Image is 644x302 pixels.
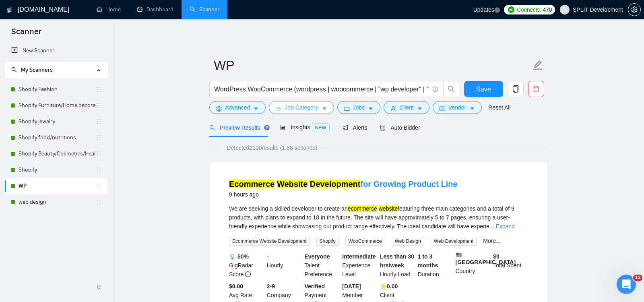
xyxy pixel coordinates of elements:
[229,180,458,188] a: Ecommerce Website Developmentfor Growing Product Line
[483,238,501,244] a: More...
[95,102,102,109] span: holder
[5,130,107,146] li: Shopify food/nutritions
[214,84,429,94] input: Search Freelance Jobs...
[493,253,500,260] b: $ 0
[380,283,398,290] b: ⭐️ 0.00
[380,125,386,130] span: robot
[562,7,568,12] span: user
[495,223,514,230] a: Expand
[19,146,95,162] a: Shopify Beauty/Cosmetics/Health
[229,180,275,188] mark: Ecommerce
[456,252,516,265] b: [GEOGRAPHIC_DATA]
[440,105,445,112] span: idcard
[229,190,458,199] div: 9 hours ago
[344,105,350,112] span: folder
[5,178,107,194] li: WP
[209,101,266,114] button: settingAdvancedcaret-down
[454,252,492,279] div: Country
[263,124,270,131] div: Tooltip anchor
[19,130,95,146] a: Shopify food/nutritions
[95,183,102,189] span: holder
[418,253,438,269] b: 1 to 3 months
[508,6,514,13] img: upwork-logo.png
[229,253,249,260] b: 📡 50%
[97,6,121,13] a: homeHome
[5,114,107,130] li: Shopify jewelry
[19,162,95,178] a: Shopify
[476,84,491,94] span: Save
[5,194,107,210] li: web design
[11,43,101,59] a: New Scanner
[528,85,544,93] span: delete
[456,252,462,258] img: 🇺🇸
[316,237,339,246] span: Shopify
[95,118,102,125] span: holder
[343,124,367,131] span: Alerts
[209,124,267,131] span: Preview Results
[384,101,429,114] button: userClientcaret-down
[489,223,494,230] span: ...
[543,5,552,14] span: 470
[19,81,95,97] a: Shopify Fashion
[312,123,330,132] span: NEW
[19,194,95,210] a: web design
[444,85,459,93] span: search
[269,101,334,114] button: barsJob Categorycaret-down
[628,6,641,13] a: setting
[19,114,95,130] a: Shopify jewelry
[399,103,414,112] span: Client
[265,252,303,279] div: Hourly
[353,103,365,112] span: Jobs
[280,124,329,130] span: Insights
[368,105,374,112] span: caret-down
[216,105,222,112] span: setting
[95,134,102,141] span: holder
[245,271,251,277] span: info-circle
[617,275,636,294] iframe: Intercom live chat
[5,162,107,178] li: Shopify
[209,125,215,130] span: search
[5,81,107,97] li: Shopify Fashion
[380,253,414,269] b: Less than 30 hrs/week
[19,97,95,114] a: Shopify Furniture/Home decore
[322,105,327,112] span: caret-down
[253,105,259,112] span: caret-down
[95,167,102,173] span: holder
[21,66,53,73] span: My Scanners
[417,105,423,112] span: caret-down
[225,103,250,112] span: Advanced
[469,105,475,112] span: caret-down
[390,105,396,112] span: user
[342,283,361,290] b: [DATE]
[341,252,378,279] div: Experience Level
[303,252,341,279] div: Talent Preference
[473,6,494,13] span: Updates
[392,237,424,246] span: Web Design
[448,103,466,112] span: Vendor
[229,204,528,231] div: We are seeking a skilled developer to create an featuring three main categories and a total of 9 ...
[277,180,308,188] mark: Website
[95,151,102,157] span: holder
[221,143,323,152] span: Detected 2100 results (1.88 seconds)
[5,146,107,162] li: Shopify Beauty/Cosmetics/Health
[11,66,53,73] span: My Scanners
[348,205,377,212] mark: ecommerce
[508,85,523,93] span: copy
[276,105,281,112] span: bars
[19,178,95,194] a: WP
[491,252,529,279] div: Total Spent
[345,237,385,246] span: WooCommerce
[285,103,318,112] span: Job Category
[5,43,107,59] li: New Scanner
[227,252,265,279] div: GigRadar Score
[310,180,361,188] mark: Development
[280,124,286,130] span: area-chart
[267,283,275,290] b: 2-9
[443,81,459,97] button: search
[628,3,641,16] button: setting
[137,6,173,13] a: dashboardDashboard
[96,283,104,291] span: double-left
[229,237,310,246] span: Ecommerce Website Development
[379,205,398,212] mark: website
